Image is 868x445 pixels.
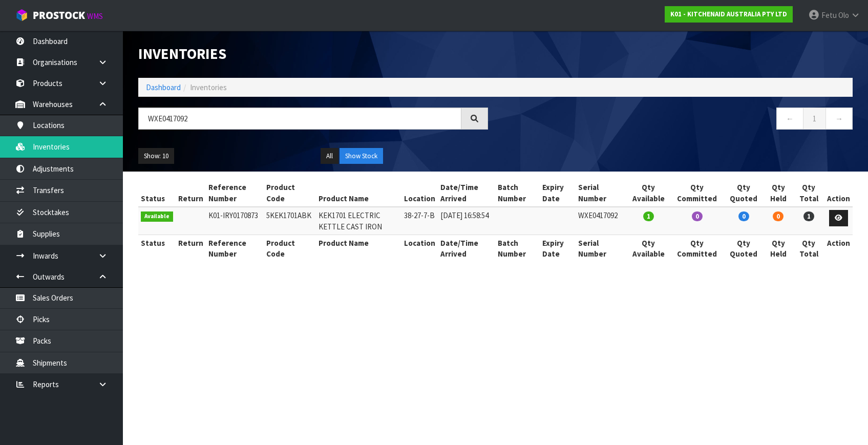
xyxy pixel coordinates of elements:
[692,211,703,221] span: 0
[576,235,626,262] th: Serial Number
[138,46,488,62] h1: Inventories
[776,108,803,130] a: ←
[316,235,402,262] th: Product Name
[724,235,764,262] th: Qty Quoted
[340,148,383,164] button: Show Stock
[264,235,316,262] th: Product Code
[824,179,853,207] th: Action
[264,207,316,235] td: 5KEK1701ABK
[724,179,764,207] th: Qty Quoted
[626,235,671,262] th: Qty Available
[316,207,402,235] td: KEK1701 ELECTRIC KETTLE CAST IRON
[321,148,338,164] button: All
[190,82,227,92] span: Inventories
[495,235,540,262] th: Batch Number
[793,235,824,262] th: Qty Total
[540,235,576,262] th: Expiry Date
[176,235,206,262] th: Return
[15,9,28,22] img: cube-alt.png
[206,179,264,207] th: Reference Number
[401,235,438,262] th: Location
[793,179,824,207] th: Qty Total
[803,211,814,221] span: 1
[576,179,626,207] th: Serial Number
[838,10,849,20] span: Olo
[401,207,438,235] td: 38-27-7-B
[576,207,626,235] td: WXE0417092
[825,108,853,130] a: →
[495,179,540,207] th: Batch Number
[803,108,826,130] a: 1
[206,235,264,262] th: Reference Number
[626,179,671,207] th: Qty Available
[764,179,793,207] th: Qty Held
[87,11,103,21] small: WMS
[773,211,784,221] span: 0
[671,179,724,207] th: Qty Committed
[540,179,576,207] th: Expiry Date
[665,6,793,23] a: K01 - KITCHENAID AUSTRALIA PTY LTD
[503,108,853,133] nav: Page navigation
[438,207,495,235] td: [DATE] 16:58:54
[264,179,316,207] th: Product Code
[764,235,793,262] th: Qty Held
[821,10,837,20] span: Fetu
[671,235,724,262] th: Qty Committed
[141,211,173,222] span: Available
[438,235,495,262] th: Date/Time Arrived
[438,179,495,207] th: Date/Time Arrived
[316,179,402,207] th: Product Name
[176,179,206,207] th: Return
[138,148,174,164] button: Show: 10
[146,82,181,92] a: Dashboard
[33,9,85,22] span: ProStock
[138,108,461,130] input: Search inventories
[138,235,176,262] th: Status
[643,211,654,221] span: 1
[824,235,853,262] th: Action
[738,211,749,221] span: 0
[401,179,438,207] th: Location
[138,179,176,207] th: Status
[206,207,264,235] td: K01-IRY0170873
[670,10,787,18] strong: K01 - KITCHENAID AUSTRALIA PTY LTD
